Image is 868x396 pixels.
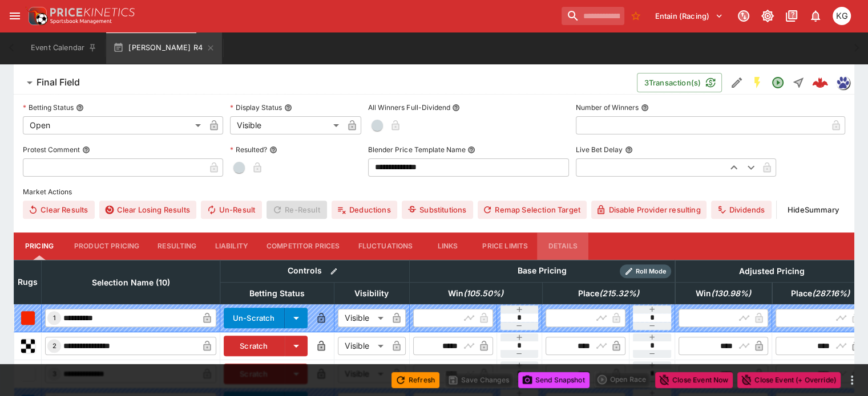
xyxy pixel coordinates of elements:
em: ( 105.50 %) [463,287,503,300]
p: All Winners Full-Dividend [368,103,450,112]
div: Show/hide Price Roll mode configuration. [620,264,671,278]
button: Dividends [711,201,771,219]
button: Display Status [284,104,292,112]
button: Scratch [224,336,285,356]
p: Live Bet Delay [576,145,623,154]
button: Protest Comment [82,146,90,154]
p: Display Status [230,103,282,112]
a: 2d43ee13-6bb7-41e2-bf91-5ed98f263364 [809,71,831,94]
p: Protest Comment [23,145,80,154]
img: PriceKinetics Logo [25,5,48,27]
span: Visibility [342,287,401,300]
span: Re-Result [267,201,326,219]
svg: Open [771,76,785,89]
button: Send Snapshot [518,372,590,388]
button: Pricing [14,232,65,260]
span: Betting Status [237,287,317,300]
button: SGM Enabled [747,72,768,93]
img: logo-cerberus--red.svg [812,75,828,91]
button: Documentation [781,6,802,26]
div: Base Pricing [513,264,571,278]
span: Selection Name (10) [79,276,183,289]
input: search [562,7,624,25]
div: Open [23,116,205,134]
div: 2d43ee13-6bb7-41e2-bf91-5ed98f263364 [812,75,828,91]
span: excl. Emergencies (259.38%) [778,287,862,300]
button: Competitor Prices [257,232,349,260]
button: Resulted? [269,146,277,154]
img: PriceKinetics [50,8,135,17]
button: Product Pricing [65,232,148,260]
button: All Winners Full-Dividend [452,104,460,112]
span: excl. Emergencies (199.81%) [566,287,652,300]
button: Number of Winners [641,104,649,112]
button: Details [537,232,588,260]
button: Blender Price Template Name [467,146,475,154]
button: Straight [788,72,809,93]
button: Liability [206,232,257,260]
span: 1 [51,314,58,322]
button: Un-Result [201,201,262,219]
button: Clear Results [23,201,95,219]
span: excl. Emergencies (122.65%) [683,287,764,300]
h6: Final Field [37,76,80,88]
th: Rugs [14,260,42,304]
em: ( 130.98 %) [711,287,751,300]
button: Links [422,232,473,260]
button: Toggle light/dark mode [757,6,778,26]
img: grnz [837,76,849,89]
button: No Bookmarks [627,7,645,25]
img: Sportsbook Management [50,19,112,24]
button: Remap Selection Target [478,201,587,219]
button: [PERSON_NAME] R4 [106,32,222,64]
button: Close Event Now [655,372,733,388]
button: Resulting [148,232,205,260]
div: Visible [230,116,343,134]
div: Kevin Gutschlag [833,7,851,25]
span: 2 [50,342,59,350]
button: Bulk edit [326,264,341,279]
div: Visible [338,337,387,355]
button: Close Event (+ Override) [737,372,841,388]
em: ( 215.32 %) [599,287,639,300]
div: Visible [338,309,387,327]
button: Price Limits [473,232,537,260]
button: Connected to PK [733,6,754,26]
button: Betting Status [76,104,84,112]
span: Roll Mode [631,267,671,276]
button: Clear Losing Results [99,201,196,219]
button: Un-Scratch [224,308,285,328]
button: Final Field [14,71,637,94]
button: Select Tenant [648,7,730,25]
button: Substitutions [402,201,473,219]
button: Open [768,72,788,93]
th: Controls [220,260,410,282]
button: Kevin Gutschlag [829,3,854,28]
button: more [845,373,859,387]
button: 3Transaction(s) [637,73,722,92]
button: open drawer [5,6,25,26]
p: Blender Price Template Name [368,145,465,154]
label: Market Actions [23,183,845,201]
em: ( 287.16 %) [812,287,850,300]
div: grnz [836,76,850,89]
p: Betting Status [23,103,74,112]
div: split button [594,371,651,387]
button: Live Bet Delay [625,146,633,154]
span: excl. Emergencies (99.97%) [435,287,516,300]
button: Deductions [332,201,397,219]
button: Fluctuations [349,232,422,260]
p: Number of Winners [576,103,639,112]
button: Edit Detail [726,72,747,93]
button: Event Calendar [24,32,104,64]
p: Resulted? [230,145,267,154]
button: Notifications [805,6,826,26]
button: HideSummary [781,201,845,219]
button: Refresh [391,372,439,388]
button: Disable Provider resulting [591,201,707,219]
